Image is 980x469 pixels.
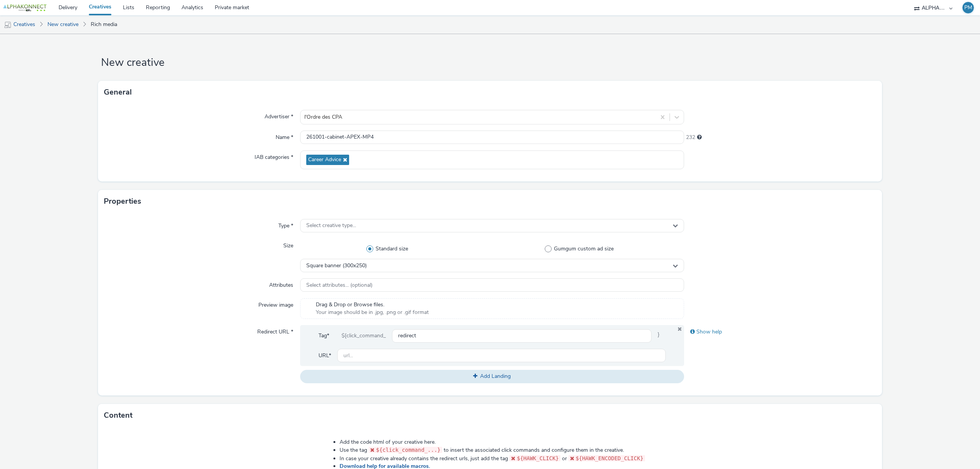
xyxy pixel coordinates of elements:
h3: General [104,87,132,98]
span: ${click_command_...} [376,447,441,453]
li: Add the code html of your creative here. [340,438,647,446]
span: Select creative type... [306,222,356,229]
input: Name [300,131,684,144]
label: Size [280,239,296,250]
img: undefined Logo [2,3,48,13]
span: ${HAWK_ENCODED_CLICK} [576,455,644,461]
span: Your image should be in .jpg, .png or .gif format [316,309,429,316]
label: Type * [275,219,296,230]
h3: Content [104,410,132,421]
span: Gumgum custom ad size [554,245,614,253]
label: Attributes [266,278,296,289]
div: PM [964,2,972,13]
div: Maximum 255 characters [697,134,702,141]
button: Add Landing [300,370,684,383]
h1: New creative [98,56,882,70]
img: mobile [4,21,11,29]
div: ${click_command_ [335,329,392,343]
a: Rich media [87,15,121,34]
span: } [652,329,666,343]
span: Square banner (300x250) [306,263,367,269]
a: New creative [44,15,82,34]
span: Select attributes... (optional) [306,282,372,289]
li: Use the tag to insert the associated click commands and configure them in the creative. [340,446,647,454]
span: ${HAWK_CLICK} [517,455,559,461]
label: Preview image [255,298,296,309]
input: url... [337,349,666,362]
label: Redirect URL * [254,325,296,336]
label: Advertiser * [261,110,296,121]
span: Standard size [376,245,408,253]
li: In case your creative already contains the redirect urls, just add the tag or [340,454,647,462]
span: 232 [686,134,695,141]
span: Add Landing [480,373,511,380]
label: IAB categories * [252,150,296,161]
span: Career Advice [308,157,341,163]
div: Show help [684,325,876,339]
span: Drag & Drop or Browse files. [316,301,429,309]
label: Name * [273,131,296,141]
h3: Properties [104,196,141,207]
